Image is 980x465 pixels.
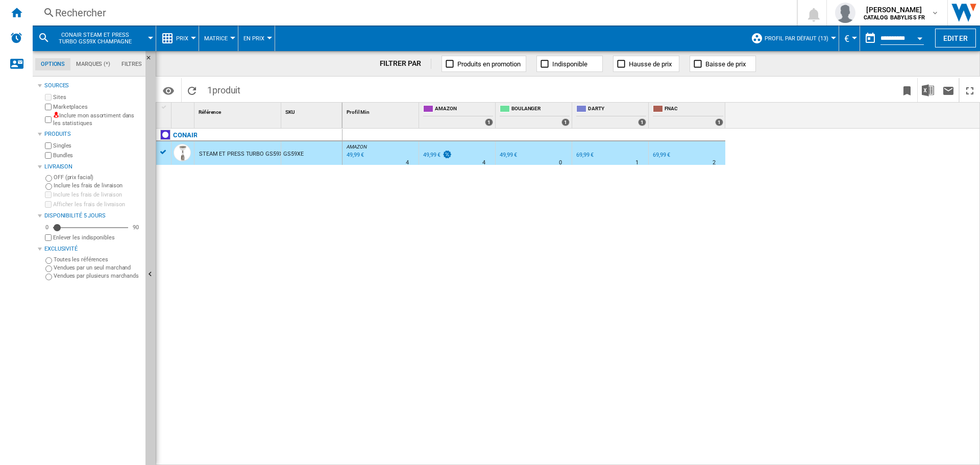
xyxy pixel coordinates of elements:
span: [PERSON_NAME] [864,5,925,15]
button: Créer un favoris [897,78,917,102]
div: Délai de livraison : 2 jours [713,158,716,168]
button: Profil par défaut (13) [765,26,834,51]
label: Toutes les références [54,256,141,263]
input: Vendues par plusieurs marchands [45,274,52,280]
div: FILTRER PAR [380,59,432,69]
label: Afficher les frais de livraison [53,201,141,208]
span: Profil par défaut (13) [765,35,828,42]
div: 0 [43,224,51,231]
img: profile.jpg [835,3,855,23]
button: CONAIR STEAM ET PRESS TURBO GS59X CHAMPAGNE [54,26,146,51]
button: En Prix [243,26,269,51]
button: Baisse de prix [690,56,756,72]
img: excel-24x24.png [922,84,934,96]
div: CONAIR STEAM ET PRESS TURBO GS59X CHAMPAGNE [38,26,151,51]
div: 69,99 € [653,152,670,158]
button: Matrice [204,26,233,51]
span: FNAC [665,105,723,114]
span: DARTY [588,105,646,114]
div: Produits [44,130,141,138]
span: En Prix [243,35,264,42]
div: Délai de livraison : 1 jour [635,158,639,168]
span: Profil Min [347,109,370,115]
div: Sort None [283,103,342,118]
img: alerts-logo.svg [10,32,22,44]
div: Exclusivité [44,245,141,253]
div: Référence Sort None [197,103,281,118]
label: Sites [53,93,141,101]
md-tab-item: Marques (*) [70,58,116,70]
input: Inclure les frais de livraison [45,183,52,190]
span: AMAZON [347,144,366,150]
img: mysite-not-bg-18x18.png [53,112,59,118]
div: Sort None [197,103,281,118]
label: OFF (prix facial) [54,174,141,181]
button: € [844,26,854,51]
input: Inclure mon assortiment dans les statistiques [45,113,52,126]
div: Rechercher [55,6,770,20]
button: Masquer [145,51,158,69]
input: Marketplaces [45,104,52,110]
md-slider: Disponibilité [53,223,128,233]
div: 69,99 € [651,150,670,160]
span: Baisse de prix [705,60,746,68]
input: Vendues par un seul marchand [45,265,52,272]
label: Vendues par plusieurs marchands [54,272,141,280]
span: AMAZON [435,105,493,114]
md-menu: Currency [839,26,860,51]
md-tab-item: Filtres [116,58,148,70]
button: md-calendar [860,28,880,48]
span: SKU [285,109,295,115]
div: 69,99 € [576,152,594,158]
label: Marketplaces [53,103,141,111]
div: 69,99 € [575,150,594,160]
label: Inclure les frais de livraison [53,191,141,199]
div: Mise à jour : lundi 1 septembre 2025 01:43 [345,150,364,160]
b: CATALOG BABYLISS FR [864,14,925,21]
button: Envoyer ce rapport par email [938,78,959,102]
span: Matrice [204,35,228,42]
button: Produits en promotion [442,56,526,72]
div: SKU Sort None [283,103,342,118]
div: 49,99 € [422,150,452,160]
label: Enlever les indisponibles [53,234,141,241]
div: 1 offers sold by AMAZON [485,118,493,126]
input: Inclure les frais de livraison [45,191,52,198]
button: Hausse de prix [613,56,679,72]
div: 1 offers sold by DARTY [638,118,646,126]
input: Sites [45,94,52,101]
span: 1 [202,78,246,100]
div: 49,99 € [498,150,517,160]
input: Afficher les frais de livraison [45,234,52,241]
button: Editer [935,29,976,47]
span: Indisponible [552,60,587,68]
div: Profil par défaut (13) [751,26,834,51]
label: Vendues par un seul marchand [54,264,141,272]
div: FNAC 1 offers sold by FNAC [651,103,725,128]
div: Sort None [345,103,419,118]
md-tab-item: Options [35,58,70,70]
span: Prix [176,35,188,42]
div: Profil Min Sort None [345,103,419,118]
div: AMAZON 1 offers sold by AMAZON [421,103,495,128]
button: Télécharger au format Excel [918,78,938,102]
span: Référence [199,109,221,115]
button: Plein écran [960,78,980,102]
button: Open calendar [911,28,929,46]
button: Indisponible [536,56,603,72]
input: OFF (prix facial) [45,175,52,182]
span: € [844,33,849,44]
div: Sort None [174,103,194,118]
input: Afficher les frais de livraison [45,201,52,208]
div: Délai de livraison : 0 jour [559,158,562,168]
div: Cliquez pour filtrer sur cette marque [173,129,197,141]
input: Bundles [45,152,52,159]
button: Recharger [182,78,202,102]
div: Délai de livraison : 4 jours [482,158,485,168]
div: Sources [44,82,141,90]
div: Livraison [44,163,141,171]
label: Inclure les frais de livraison [54,182,141,189]
div: 90 [130,224,141,231]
